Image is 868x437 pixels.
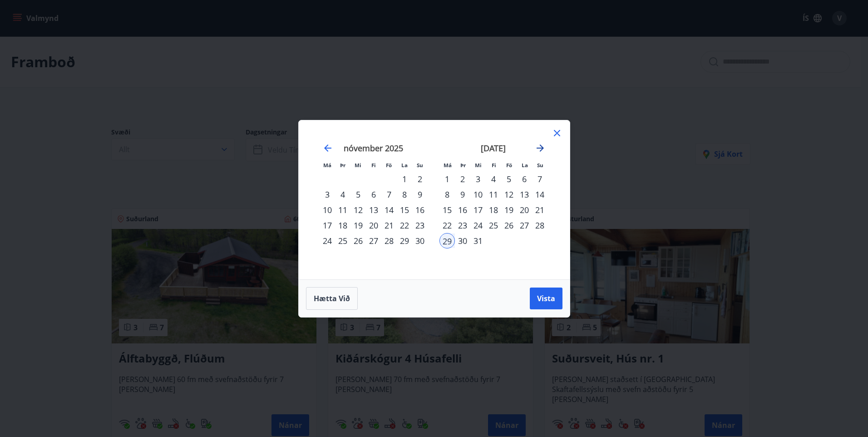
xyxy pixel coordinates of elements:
td: Choose laugardagur, 29. nóvember 2025 as your check-out date. It’s available. [397,233,412,248]
small: Má [444,162,452,169]
td: Choose mánudagur, 3. nóvember 2025 as your check-out date. It’s available. [320,187,335,202]
div: 5 [501,171,517,187]
td: Choose miðvikudagur, 12. nóvember 2025 as your check-out date. It’s available. [350,202,366,218]
td: Choose fimmtudagur, 13. nóvember 2025 as your check-out date. It’s available. [366,202,381,218]
div: 5 [350,187,366,202]
div: 28 [532,218,547,233]
div: 15 [439,202,455,218]
td: Choose mánudagur, 17. nóvember 2025 as your check-out date. It’s available. [320,218,335,233]
div: Calendar [310,131,559,268]
small: Su [417,162,423,169]
div: 28 [381,233,397,248]
div: 7 [532,171,547,187]
td: Choose þriðjudagur, 25. nóvember 2025 as your check-out date. It’s available. [335,233,350,248]
td: Choose mánudagur, 10. nóvember 2025 as your check-out date. It’s available. [320,202,335,218]
td: Choose fimmtudagur, 18. desember 2025 as your check-out date. It’s available. [486,202,501,218]
div: 3 [470,171,486,187]
div: 21 [532,202,547,218]
td: Choose miðvikudagur, 17. desember 2025 as your check-out date. It’s available. [470,202,486,218]
small: Mi [475,162,482,169]
td: Choose þriðjudagur, 30. desember 2025 as your check-out date. It’s available. [455,233,470,248]
td: Choose mánudagur, 24. nóvember 2025 as your check-out date. It’s available. [320,233,335,248]
small: Fö [386,162,392,169]
div: 14 [532,187,547,202]
td: Choose sunnudagur, 16. nóvember 2025 as your check-out date. It’s available. [412,202,428,218]
td: Choose laugardagur, 20. desember 2025 as your check-out date. It’s available. [517,202,532,218]
small: Þr [340,162,345,169]
div: 22 [439,218,455,233]
div: 25 [335,233,350,248]
div: 9 [455,187,470,202]
td: Choose miðvikudagur, 31. desember 2025 as your check-out date. It’s available. [470,233,486,248]
button: Vista [530,288,562,309]
div: 7 [381,187,397,202]
div: 3 [320,187,335,202]
td: Choose þriðjudagur, 16. desember 2025 as your check-out date. It’s available. [455,202,470,218]
small: La [522,162,528,169]
strong: [DATE] [481,143,506,154]
div: 18 [486,202,501,218]
div: 26 [501,218,517,233]
td: Selected as start date. mánudagur, 29. desember 2025 [439,233,455,248]
div: 4 [335,187,350,202]
td: Choose sunnudagur, 23. nóvember 2025 as your check-out date. It’s available. [412,218,428,233]
div: 23 [455,218,470,233]
td: Choose laugardagur, 15. nóvember 2025 as your check-out date. It’s available. [397,202,412,218]
td: Choose föstudagur, 26. desember 2025 as your check-out date. It’s available. [501,218,517,233]
div: 19 [501,202,517,218]
td: Choose mánudagur, 1. desember 2025 as your check-out date. It’s available. [439,171,455,187]
div: 10 [470,187,486,202]
td: Choose laugardagur, 6. desember 2025 as your check-out date. It’s available. [517,171,532,187]
td: Choose mánudagur, 22. desember 2025 as your check-out date. It’s available. [439,218,455,233]
div: 1 [397,171,412,187]
small: Fö [506,162,512,169]
td: Choose sunnudagur, 30. nóvember 2025 as your check-out date. It’s available. [412,233,428,248]
small: Fi [492,162,496,169]
td: Choose þriðjudagur, 18. nóvember 2025 as your check-out date. It’s available. [335,218,350,233]
div: 6 [517,171,532,187]
td: Choose föstudagur, 28. nóvember 2025 as your check-out date. It’s available. [381,233,397,248]
div: 2 [455,171,470,187]
button: Hætta við [306,287,358,310]
small: Þr [460,162,466,169]
td: Choose miðvikudagur, 19. nóvember 2025 as your check-out date. It’s available. [350,218,366,233]
td: Choose sunnudagur, 28. desember 2025 as your check-out date. It’s available. [532,218,547,233]
div: 22 [397,218,412,233]
div: 11 [335,202,350,218]
div: 11 [486,187,501,202]
div: 16 [455,202,470,218]
div: 27 [366,233,381,248]
div: 20 [517,202,532,218]
div: 8 [397,187,412,202]
div: 24 [320,233,335,248]
td: Choose laugardagur, 13. desember 2025 as your check-out date. It’s available. [517,187,532,202]
small: Fi [371,162,376,169]
div: 31 [470,233,486,248]
td: Choose þriðjudagur, 9. desember 2025 as your check-out date. It’s available. [455,187,470,202]
td: Choose sunnudagur, 7. desember 2025 as your check-out date. It’s available. [532,171,547,187]
strong: nóvember 2025 [344,143,403,154]
div: 18 [335,218,350,233]
small: Su [537,162,543,169]
div: 19 [350,218,366,233]
td: Choose föstudagur, 21. nóvember 2025 as your check-out date. It’s available. [381,218,397,233]
td: Choose þriðjudagur, 11. nóvember 2025 as your check-out date. It’s available. [335,202,350,218]
td: Choose miðvikudagur, 3. desember 2025 as your check-out date. It’s available. [470,171,486,187]
div: 8 [439,187,455,202]
div: 9 [412,187,428,202]
span: Vista [537,293,555,303]
div: 12 [350,202,366,218]
div: 6 [366,187,381,202]
td: Choose mánudagur, 15. desember 2025 as your check-out date. It’s available. [439,202,455,218]
td: Choose sunnudagur, 2. nóvember 2025 as your check-out date. It’s available. [412,171,428,187]
div: 4 [486,171,501,187]
small: Mi [355,162,361,169]
div: 16 [412,202,428,218]
td: Choose laugardagur, 1. nóvember 2025 as your check-out date. It’s available. [397,171,412,187]
div: 12 [501,187,517,202]
div: 15 [397,202,412,218]
td: Choose fimmtudagur, 4. desember 2025 as your check-out date. It’s available. [486,171,501,187]
td: Choose föstudagur, 7. nóvember 2025 as your check-out date. It’s available. [381,187,397,202]
td: Choose sunnudagur, 9. nóvember 2025 as your check-out date. It’s available. [412,187,428,202]
td: Choose þriðjudagur, 4. nóvember 2025 as your check-out date. It’s available. [335,187,350,202]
